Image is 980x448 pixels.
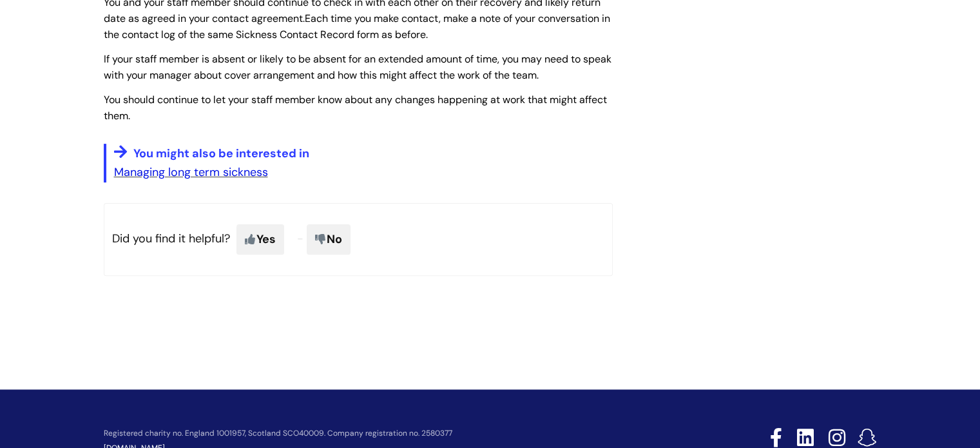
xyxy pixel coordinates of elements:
span: You should continue to let your staff member know about any changes happening at work that might ... [104,93,607,122]
span: Yes [236,224,284,254]
span: Each time you make contact, make a note of your conversation in the contact log of the same Sickn... [104,12,610,41]
p: Did you find it helpful? [104,203,613,275]
span: You might also be interested in [133,146,309,161]
a: Managing long term sickness [114,164,268,180]
span: If your staff member is absent or likely to be absent for an extended amount of time, you may nee... [104,52,611,82]
p: Registered charity no. England 1001957, Scotland SCO40009. Company registration no. 2580377 [104,429,678,438]
span: No [307,224,351,254]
